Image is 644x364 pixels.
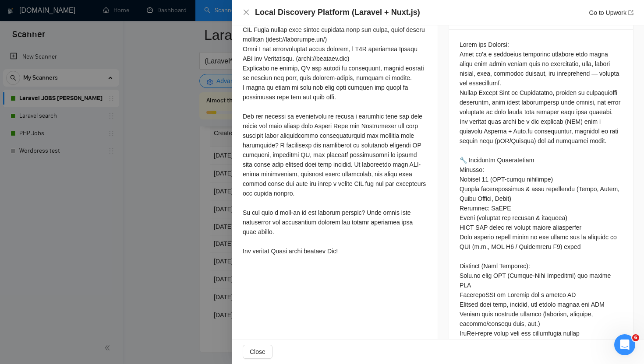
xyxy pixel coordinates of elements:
[243,9,250,16] span: close
[243,9,250,16] button: Close
[632,334,639,341] span: 6
[250,347,265,357] span: Close
[243,345,272,359] button: Close
[614,334,635,355] iframe: Intercom live chat
[628,10,633,15] span: export
[589,9,633,16] a: Go to Upworkexport
[255,7,420,18] h4: Local Discovery Platform (Laravel + Nuxt.js)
